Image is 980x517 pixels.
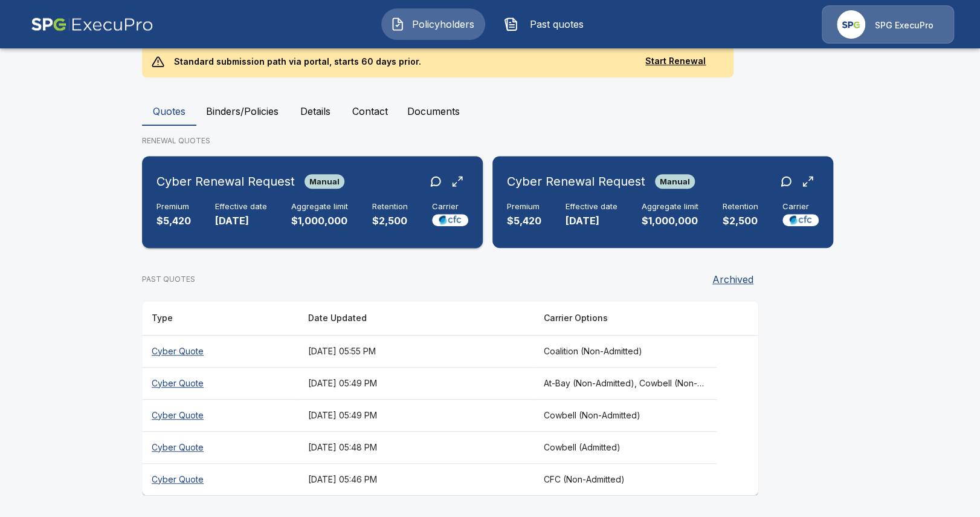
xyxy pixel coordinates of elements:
button: Details [288,97,343,126]
button: Past quotes IconPast quotes [495,8,599,40]
p: SPG ExecuPro [875,19,933,31]
th: [DATE] 05:49 PM [298,367,534,399]
button: Archived [708,267,758,291]
button: Start Renewal [627,50,724,73]
th: At-Bay (Non-Admitted), Cowbell (Non-Admitted), Cowbell (Admitted), Corvus Cyber (Non-Admitted), T... [534,367,717,399]
img: Carrier [782,214,819,226]
th: Coalition (Non-Admitted) [534,335,717,367]
th: Cyber Quote [142,463,298,495]
th: Date Updated [298,301,534,336]
p: $1,000,000 [291,214,348,228]
h6: Cyber Renewal Request [507,172,645,191]
p: $5,420 [156,214,191,228]
h6: Aggregate limit [642,202,698,212]
h6: Premium [156,202,191,212]
th: Cyber Quote [142,367,298,399]
p: Standard submission path via portal, starts 60 days prior. [164,45,431,77]
th: Carrier Options [534,301,717,336]
a: Agency IconSPG ExecuPro [822,5,954,44]
h6: Aggregate limit [291,202,348,212]
button: Policyholders IconPolicyholders [381,8,485,40]
h6: Premium [507,202,541,212]
button: Contact [343,97,398,126]
th: Cowbell (Non-Admitted) [534,399,717,431]
h6: Carrier [782,202,819,212]
button: Binders/Policies [196,97,288,126]
th: Cyber Quote [142,399,298,431]
img: AA Logo [31,5,153,44]
h6: Retention [372,202,408,212]
p: PAST QUOTES [142,274,195,285]
h6: Effective date [215,202,267,212]
img: Agency Icon [837,10,865,39]
img: Carrier [432,214,468,226]
th: [DATE] 05:46 PM [298,463,534,495]
h6: Effective date [566,202,617,212]
img: Past quotes Icon [504,17,518,31]
th: Type [142,301,298,336]
span: Policyholders [410,17,476,31]
button: Documents [398,97,469,126]
th: Cyber Quote [142,335,298,367]
p: [DATE] [215,214,267,228]
img: Policyholders Icon [390,17,405,31]
table: responsive table [142,301,758,495]
p: $2,500 [372,214,408,228]
span: Manual [305,177,344,186]
th: [DATE] 05:48 PM [298,431,534,463]
p: [DATE] [566,214,617,228]
div: policyholder tabs [142,97,838,126]
p: $2,500 [723,214,758,228]
th: CFC (Non-Admitted) [534,463,717,495]
h6: Retention [723,202,758,212]
h6: Carrier [432,202,468,212]
span: Past quotes [523,17,590,31]
th: Cyber Quote [142,431,298,463]
p: RENEWAL QUOTES [142,135,838,146]
h6: Cyber Renewal Request [156,172,295,191]
span: Manual [655,177,695,186]
p: $5,420 [507,214,541,228]
button: Quotes [142,97,196,126]
th: [DATE] 05:55 PM [298,335,534,367]
th: Cowbell (Admitted) [534,431,717,463]
th: [DATE] 05:49 PM [298,399,534,431]
p: $1,000,000 [642,214,698,228]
